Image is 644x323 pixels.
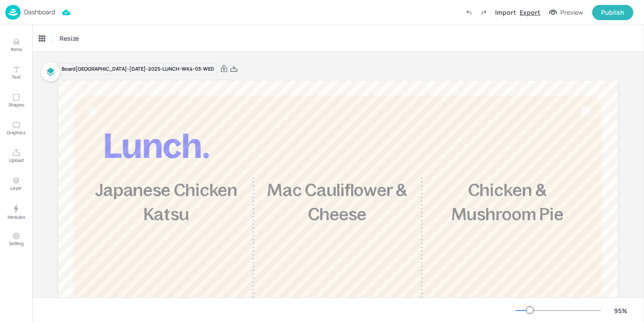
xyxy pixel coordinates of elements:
div: Export [520,8,540,17]
div: Import [495,8,516,17]
span: Japanese Chicken Katsu [95,181,237,223]
span: Resize [58,34,80,43]
span: Mac Cauliflower & Cheese [267,181,407,223]
div: 95 % [610,306,631,315]
label: Undo (Ctrl + Z) [461,5,476,20]
label: Redo (Ctrl + Y) [476,5,491,20]
div: Board [GEOGRAPHIC_DATA]-[DATE]-2025-LUNCH-WK4-03-WED [59,63,217,75]
div: Publish [601,8,624,17]
div: Preview [560,8,583,17]
p: Dashboard [24,9,55,15]
img: logo-86c26b7e.jpg [5,5,21,20]
button: Preview [544,6,589,19]
button: Publish [592,5,633,20]
span: Chicken & Mushroom Pie [451,181,563,223]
